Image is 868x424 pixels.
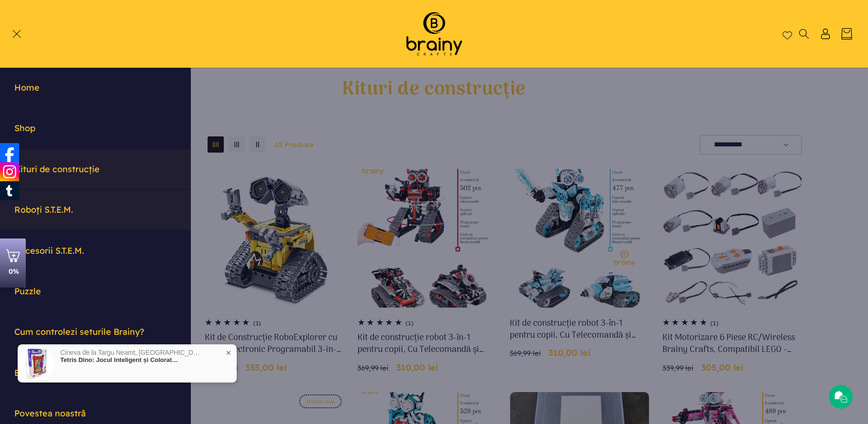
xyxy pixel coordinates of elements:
[15,29,27,39] summary: Meniu
[783,29,792,39] a: Wishlist page link
[226,350,231,356] span: ✕
[20,346,54,381] img: Tetris Dino: Jocul Inteligent și Colorat, Portabil pentru Copii
[60,349,203,356] p: Cineva de la Targu Neamt, [GEOGRAPHIC_DATA] a cumpărat
[394,10,475,58] img: Brainy Crafts
[834,390,848,404] img: Chat icon
[798,29,810,39] summary: Căutați
[60,356,179,364] a: Tetris Dino: Jocul Inteligent și Colorat, Portabil pentru Copii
